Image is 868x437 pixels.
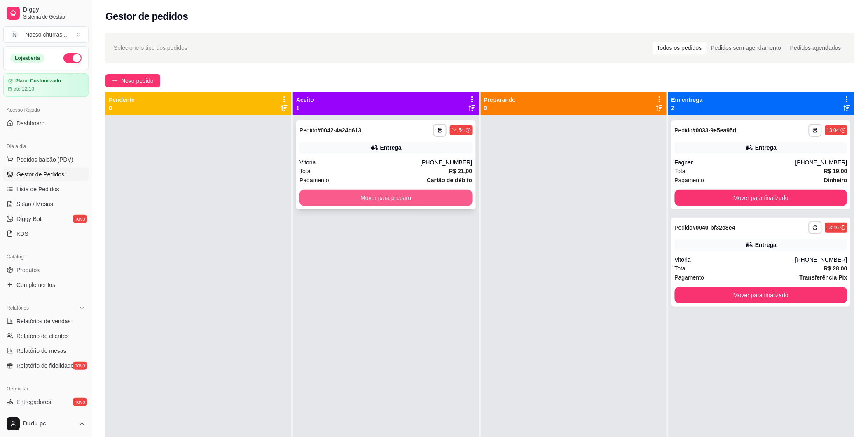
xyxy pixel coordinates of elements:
div: Nosso churras ... [25,31,67,39]
div: Entrega [380,143,402,152]
a: Salão / Mesas [3,197,89,211]
span: Lista de Pedidos [16,185,59,193]
span: KDS [16,230,28,238]
span: Pedido [675,224,693,231]
a: Complementos [3,278,89,291]
span: Pagamento [675,176,704,185]
span: Diggy [23,6,85,14]
p: 0 [109,104,135,112]
span: Complementos [16,281,55,289]
span: Selecione o tipo dos pedidos [114,43,187,52]
div: Pedidos agendados [786,42,846,54]
span: plus [112,78,118,84]
p: 0 [484,104,516,112]
span: Dudu pc [23,420,75,428]
a: Gestor de Pedidos [3,168,89,181]
span: Pagamento [675,273,704,282]
a: Diggy Botnovo [3,212,89,226]
span: Novo pedido [121,76,154,85]
div: 13:46 [827,224,839,231]
button: Mover para finalizado [675,287,847,303]
div: 13:04 [827,127,839,134]
strong: Dinheiro [824,177,847,183]
span: Total [675,264,687,273]
button: Select a team [3,26,89,43]
span: Relatório de clientes [16,332,69,340]
p: Preparando [484,96,516,104]
div: Entrega [755,241,777,249]
span: Sistema de Gestão [23,14,85,20]
article: Plano Customizado [15,78,61,84]
button: Mover para preparo [299,190,472,206]
span: Total [299,167,312,176]
button: Pedidos balcão (PDV) [3,153,89,166]
div: Vitoria [299,158,420,167]
a: DiggySistema de Gestão [3,3,89,23]
a: Nota Fiscal (NFC-e) [3,410,89,423]
a: Produtos [3,263,89,277]
strong: R$ 28,00 [824,265,847,272]
div: Dia a dia [3,140,89,153]
a: Dashboard [3,117,89,130]
span: Pagamento [299,176,329,185]
button: Novo pedido [105,74,160,87]
div: Acesso Rápido [3,103,89,117]
div: Catálogo [3,250,89,263]
strong: Cartão de débito [427,177,472,183]
div: Pedidos sem agendamento [707,42,786,54]
a: Relatórios de vendas [3,315,89,328]
article: até 12/10 [14,86,34,92]
span: Pedido [675,127,693,134]
span: Relatórios de vendas [16,317,71,325]
div: Todos os pedidos [653,42,707,54]
div: Entrega [755,143,777,152]
span: Diggy Bot [16,215,42,223]
strong: # 0033-9e5ea95d [693,127,737,134]
span: Relatório de mesas [16,347,66,355]
a: Relatório de clientes [3,329,89,343]
span: Total [675,167,687,176]
span: Relatório de fidelidade [16,362,74,370]
h2: Gestor de pedidos [105,10,188,23]
span: Pedidos balcão (PDV) [16,155,73,164]
button: Mover para finalizado [675,190,847,206]
div: Vitória [675,256,795,264]
div: [PHONE_NUMBER] [420,158,472,167]
p: 1 [296,104,314,112]
a: Entregadoresnovo [3,395,89,409]
span: N [10,31,19,39]
a: Lista de Pedidos [3,183,89,196]
p: Em entrega [671,96,703,104]
div: Fagner [675,158,795,167]
a: Relatório de fidelidadenovo [3,359,89,372]
span: Dashboard [16,119,45,127]
strong: R$ 21,00 [449,168,473,174]
a: KDS [3,227,89,240]
button: Alterar Status [63,53,82,63]
div: [PHONE_NUMBER] [795,256,847,264]
p: Aceito [296,96,314,104]
p: 2 [671,104,703,112]
span: Pedido [299,127,318,134]
p: Pendente [109,96,135,104]
div: Gerenciar [3,382,89,395]
span: Entregadores [16,398,51,406]
strong: Transferência Pix [800,274,847,281]
div: Loja aberta [10,54,44,63]
a: Plano Customizadoaté 12/10 [3,73,89,97]
a: Relatório de mesas [3,344,89,357]
span: Salão / Mesas [16,200,53,208]
span: Gestor de Pedidos [16,170,64,179]
div: [PHONE_NUMBER] [795,158,847,167]
button: Dudu pc [3,414,89,434]
strong: # 0042-4a24b613 [318,127,362,134]
div: 14:54 [452,127,464,134]
strong: # 0040-bf32c8e4 [693,224,735,231]
span: Relatórios [7,305,29,311]
strong: R$ 19,00 [824,168,847,174]
span: Produtos [16,266,40,274]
